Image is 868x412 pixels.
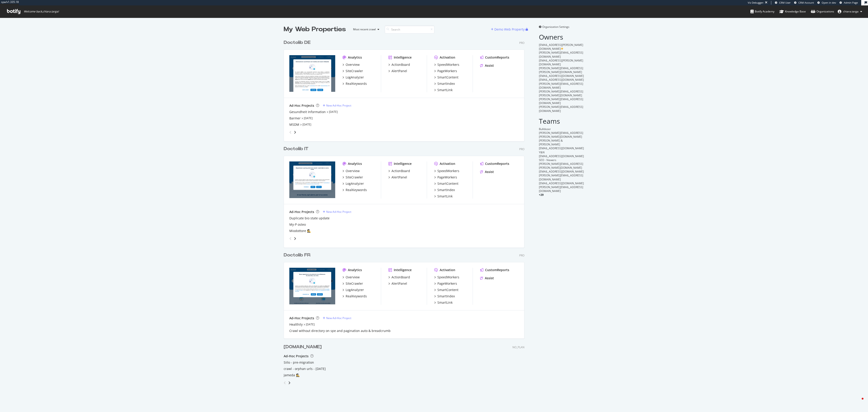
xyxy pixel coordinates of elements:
a: SmartLink [434,88,453,92]
div: RealKeywords [346,294,367,298]
div: SpeedWorkers [437,62,459,67]
a: [DATE] [304,116,313,120]
div: Assist [485,170,494,174]
span: [EMAIL_ADDRESS][DOMAIN_NAME] [539,146,584,150]
a: Overview [342,62,360,67]
div: SiteCrawler [346,69,363,73]
a: Assist [480,170,494,174]
div: LogAnalyzer [346,288,364,292]
a: Assist [480,276,494,280]
a: LogAnalyzer [342,288,364,292]
span: [PERSON_NAME][EMAIL_ADDRESS][DOMAIN_NAME] [539,105,583,113]
a: ActionBoard [388,62,410,67]
a: Knowledge Base [779,5,806,18]
div: SiteCrawler [346,175,363,180]
span: Organization Settings [542,25,569,29]
div: My Web Properties [284,25,346,34]
span: Welcome back, chiara.targa ! [24,10,59,13]
div: Intelligence [394,268,412,272]
span: [PERSON_NAME][EMAIL_ADDRESS][DOMAIN_NAME] [539,185,583,193]
div: RealKeywords [346,81,367,86]
div: Activation [440,55,455,60]
a: SmartContent [434,288,458,292]
span: [PERSON_NAME][EMAIL_ADDRESS][PERSON_NAME][DOMAIN_NAME] [539,131,583,139]
div: Healthily [289,322,303,327]
a: SpeedWorkers [434,275,459,279]
a: Demo Web Property [491,27,526,31]
div: AlertPanel [392,175,407,180]
span: + 29 [539,193,544,197]
div: Analytics [348,268,362,272]
a: Jameda 🕵️ [284,373,300,377]
div: ActionBoard [392,275,410,279]
a: CustomReports [480,268,509,272]
a: Miodottore 🕵️ [289,229,311,233]
div: [DOMAIN_NAME] [284,344,322,350]
a: My-P osteo [289,222,306,227]
a: Admin Page [840,1,858,5]
a: New Ad-Hoc Project [323,104,351,107]
span: Admin Page [844,1,858,4]
div: AlertPanel [392,281,407,286]
div: New Ad-Hoc Project [326,104,351,107]
a: SiteCrawler [342,175,363,180]
a: Organizations [811,5,834,18]
div: Ad-Hoc Projects [289,103,314,108]
div: Pro [519,147,524,151]
a: LogAnalyzer [342,181,364,186]
a: [DATE] [306,322,315,326]
div: Assist [485,276,494,280]
div: Most recent crawl [353,28,376,31]
div: Botify Academy [750,9,774,14]
a: AlertPanel [388,69,407,73]
span: [EMAIL_ADDRESS][PERSON_NAME][DOMAIN_NAME] [539,59,583,66]
a: LogAnalyzer [342,75,364,80]
div: CustomReports [485,268,509,272]
div: angle-left [288,129,293,136]
a: Doctolib FR [284,252,312,258]
a: Botify Academy [750,5,774,18]
a: SmartLink [434,300,453,305]
a: PageWorkers [434,175,457,180]
a: MSDM [289,122,299,127]
div: SiteCrawler [346,281,363,286]
a: SmartIndex [434,81,455,86]
div: SmartContent [437,181,458,186]
div: grid [284,34,528,402]
div: SmartIndex [437,294,455,298]
a: Doctolib IT [284,146,310,152]
div: SmartContent [437,288,458,292]
div: Organizations [811,9,834,14]
div: Overview [346,275,360,279]
div: Ad-Hoc Projects [289,316,314,320]
iframe: Intercom live chat [853,397,863,407]
a: SpeedWorkers [434,62,459,67]
span: [EMAIL_ADDRESS][DOMAIN_NAME] [539,181,584,185]
span: [EMAIL_ADDRESS][DOMAIN_NAME] [539,170,584,173]
div: New Ad-Hoc Project [326,210,351,214]
div: SmartIndex [437,188,455,192]
a: Siilo - pre-migration [284,360,314,365]
div: angle-left [288,235,293,242]
div: Overview [346,169,360,173]
div: angle-right [288,381,291,385]
a: Assist [480,63,494,68]
span: CRM User [779,1,791,4]
span: [EMAIL_ADDRESS][PERSON_NAME][DOMAIN_NAME] [539,43,583,51]
div: Doctolib FR [284,252,310,258]
div: angle-right [293,130,297,135]
div: SmartContent [437,75,458,80]
div: Assist [485,63,494,68]
a: SmartContent [434,181,458,186]
a: RealKeywords [342,294,367,298]
a: CRM Account [794,1,814,5]
a: CustomReports [480,55,509,60]
a: AlertPanel [388,281,407,286]
div: ActionBoard [392,62,410,67]
div: Knowledge Base [779,9,806,14]
div: crawl - orphan urls - [DATE] [284,367,326,371]
div: Ad-Hoc Projects [284,354,309,358]
div: Barmer [289,116,301,121]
